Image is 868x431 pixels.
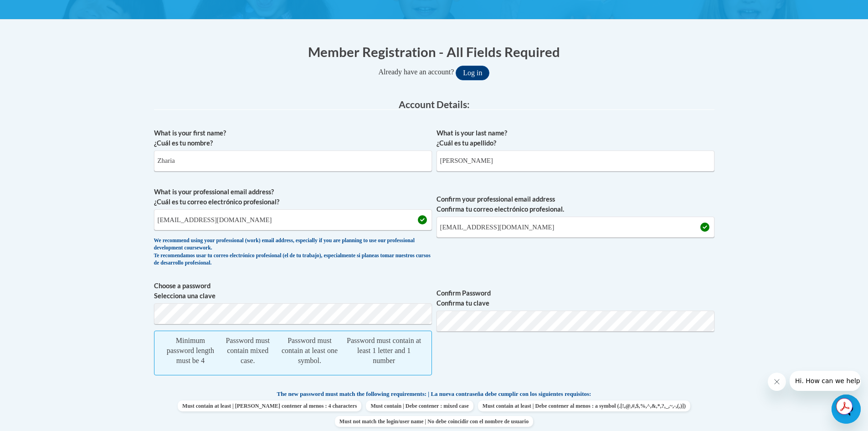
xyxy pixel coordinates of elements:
[154,128,432,148] label: What is your first name? ¿Cuál es tu nombre?
[5,6,74,14] span: Hi. How can we help?
[154,151,432,171] input: Metadata input
[154,281,432,301] label: Choose a password Selecciona una clave
[437,128,714,148] label: What is your last name? ¿Cuál es tu apellido?
[154,209,432,230] input: Metadata input
[154,42,714,61] h1: Member Registration - All Fields Required
[154,187,432,207] label: What is your professional email address? ¿Cuál es tu correo electrónico profesional?
[832,395,861,424] iframe: Button to launch messaging window
[154,237,432,267] div: We recommend using your professional (work) email address, especially if you are planning to use ...
[366,400,473,411] span: Must contain | Debe contener : mixed case
[437,194,714,214] label: Confirm your professional email address Confirma tu correo electrónico profesional.
[437,217,714,238] input: Required
[379,68,454,76] span: Already have an account?
[399,99,470,110] span: Account Details:
[437,151,714,171] input: Metadata input
[478,400,690,411] span: Must contain at least | Debe contener al menos : a symbol (.[!,@,#,$,%,^,&,*,?,_,~,-,(,)])
[277,390,591,398] span: The new password must match the following requirements: | La nueva contraseña debe cumplir con lo...
[335,416,533,427] span: Must not match the login/user name | No debe coincidir con el nombre de usuario
[278,336,341,366] div: Password must contain at least one symbol.
[164,336,218,366] div: Minimum password length must be 4
[222,336,273,366] div: Password must contain mixed case.
[346,336,422,366] div: Password must contain at least 1 letter and 1 number
[437,288,714,308] label: Confirm Password Confirma tu clave
[178,400,361,411] span: Must contain at least | [PERSON_NAME] contener al menos : 4 characters
[768,373,786,391] iframe: Close message
[456,66,489,80] button: Log in
[790,371,861,391] iframe: Message from company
